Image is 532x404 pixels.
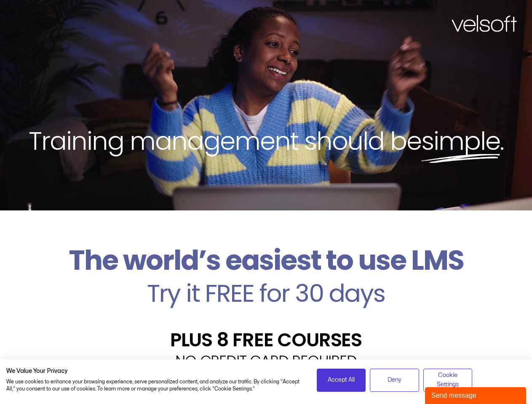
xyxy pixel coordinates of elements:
h2: PLUS 8 FREE COURSES [6,330,526,349]
h2: Training management should be . [15,125,517,157]
span: simple [421,123,500,159]
button: Accept all cookies [317,369,366,392]
iframe: chat widget [425,385,528,404]
button: Deny all cookies [370,369,419,392]
span: Deny [388,375,401,385]
h2: We Value Your Privacy [6,367,304,375]
button: Adjust cookie preferences [423,369,473,392]
p: We use cookies to enhance your browsing experience, serve personalized content, and analyze our t... [6,378,304,393]
span: Accept All [328,375,355,385]
span: Cookie Settings [429,371,467,390]
h2: The world’s easiest to use LMS [6,244,526,277]
h2: Try it FREE for 30 days [6,281,526,306]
